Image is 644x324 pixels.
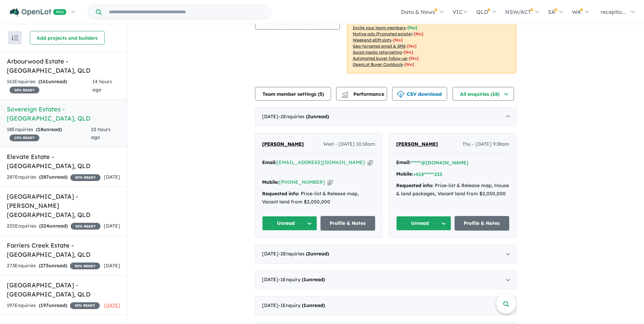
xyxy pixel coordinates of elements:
strong: Mobile: [262,179,279,185]
strong: ( unread) [39,302,67,308]
div: [DATE] [255,270,516,289]
strong: ( unread) [39,263,67,269]
span: - 1 Enquir y [278,302,325,308]
span: - 2 Enquir ies [278,251,329,257]
span: 2 [308,251,310,257]
div: 287 Enquir ies [7,173,100,181]
span: [DATE] [104,302,120,308]
u: Invite your team members [353,25,406,30]
div: Price-list & Release map, House & land packages, Vacant land from $2,050,000 [396,182,509,198]
img: Openlot PRO Logo White [10,8,67,17]
span: 30 % READY [70,174,100,181]
div: [DATE] [255,107,516,126]
span: 224 [41,223,49,229]
strong: Email: [262,159,277,165]
strong: ( unread) [306,251,329,257]
img: line-chart.svg [342,91,348,95]
button: Copy [328,179,333,186]
span: [No] [404,50,413,55]
span: 273 [40,263,49,269]
span: [DATE] [104,174,120,180]
span: 30 % READY [70,263,100,269]
div: [DATE] [255,296,516,315]
button: All enquiries (18) [453,87,514,101]
span: [PERSON_NAME] [396,141,438,147]
input: Try estate name, suburb, builder or developer [103,5,270,19]
a: [PHONE_NUMBER] [279,179,325,185]
strong: Requested info: [262,191,299,197]
strong: Mobile: [396,171,413,177]
strong: ( unread) [38,78,67,85]
a: Profile & Notes [455,216,510,231]
u: Weekend eDM slots [353,37,391,42]
span: receptio... [601,8,626,15]
div: 197 Enquir ies [7,302,100,310]
img: sort.svg [12,35,18,40]
h5: [GEOGRAPHIC_DATA] - [GEOGRAPHIC_DATA] , QLD [7,281,120,299]
span: 15 % READY [10,134,39,141]
button: Add projects and builders [30,31,105,44]
button: Performance [336,87,387,101]
strong: ( unread) [302,276,325,283]
h5: Arbourwood Estate - [GEOGRAPHIC_DATA] , QLD [7,57,120,75]
span: Wed - [DATE] 10:18am [323,140,375,148]
strong: ( unread) [36,126,62,132]
button: Unread [396,216,451,231]
div: 273 Enquir ies [7,262,100,270]
span: [No] [414,31,423,36]
strong: Requested info: [396,182,434,188]
span: [DATE] [104,263,120,269]
strong: ( unread) [39,174,68,180]
button: Team member settings (5) [255,87,331,101]
div: 18 Enquir ies [7,126,91,142]
span: 287 [41,174,49,180]
span: 35 % READY [71,223,100,230]
span: - 1 Enquir y [278,276,325,283]
div: [DATE] [255,245,516,264]
span: [ Yes ] [407,25,417,30]
span: 1 [303,276,306,283]
strong: ( unread) [306,113,329,120]
span: 197 [40,302,49,308]
a: [PERSON_NAME] [262,140,304,148]
span: Thu - [DATE] 9:38am [462,140,509,148]
span: [PERSON_NAME] [262,141,304,147]
span: Performance [343,91,384,97]
u: Native ads (Promoted estate) [353,31,412,36]
strong: Email: [396,159,411,165]
h5: Farriers Creek Estate - [GEOGRAPHIC_DATA] , QLD [7,241,120,259]
button: Copy [368,159,373,166]
h5: Elevate Estate - [GEOGRAPHIC_DATA] , QLD [7,152,120,170]
u: OpenLot Buyer Cashback [353,62,403,67]
span: 2 [308,113,310,120]
span: [No] [405,62,414,67]
span: 22 hours ago [91,126,111,141]
span: 161 [40,78,48,85]
strong: ( unread) [302,302,325,308]
button: CSV download [392,87,447,101]
div: 225 Enquir ies [7,222,100,230]
button: Unread [262,216,317,231]
span: 18 [38,126,43,132]
span: 35 % READY [70,302,100,309]
span: [DATE] [104,223,120,229]
u: Geo-targeted email & SMS [353,43,405,49]
a: [PERSON_NAME] [396,140,438,148]
span: [No] [409,56,419,61]
span: - 2 Enquir ies [278,113,329,120]
h5: [GEOGRAPHIC_DATA] - [PERSON_NAME][GEOGRAPHIC_DATA] , QLD [7,192,120,219]
u: Automated buyer follow-up [353,56,407,61]
div: Price-list & Release map, Vacant land from $2,050,000 [262,190,375,206]
h5: Sovereign Estates - [GEOGRAPHIC_DATA] , QLD [7,105,120,123]
span: 1 [303,302,306,308]
img: bar-chart.svg [342,93,348,97]
img: download icon [397,91,404,98]
div: 161 Enquir ies [7,78,92,94]
span: [No] [407,43,417,49]
a: Profile & Notes [320,216,375,231]
span: [No] [393,37,403,42]
span: 14 hours ago [92,78,112,93]
strong: ( unread) [39,223,68,229]
span: 35 % READY [10,87,39,93]
span: 5 [319,91,322,97]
